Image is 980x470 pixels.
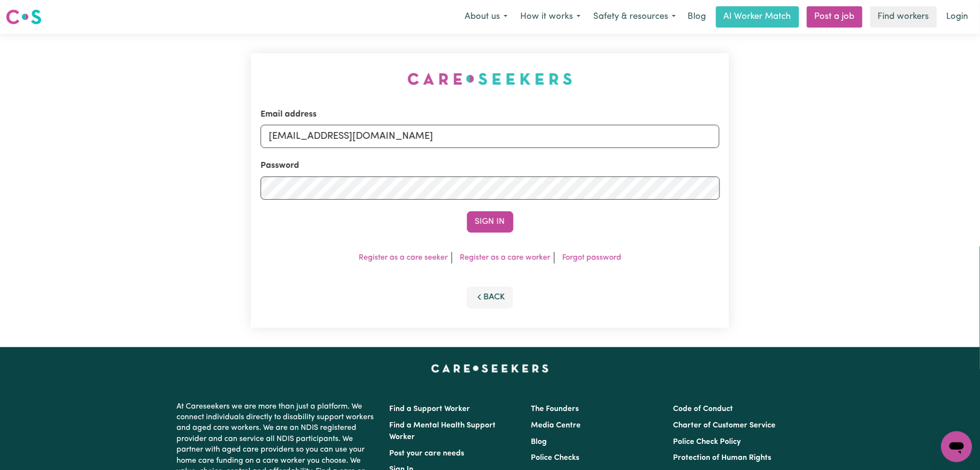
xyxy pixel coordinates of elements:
a: Code of Conduct [673,405,733,413]
label: Password [261,160,299,172]
a: Media Centre [531,422,581,429]
a: AI Worker Match [716,6,799,28]
a: Police Checks [531,454,580,462]
button: Safety & resources [587,7,682,27]
a: Careseekers home page [431,365,549,372]
img: Careseekers logo [6,8,42,26]
a: Police Check Policy [673,438,741,446]
input: Email address [261,125,720,148]
iframe: Button to launch messaging window [941,431,972,462]
a: Protection of Human Rights [673,454,771,462]
a: Login [941,6,974,28]
a: Careseekers logo [6,6,42,28]
a: Charter of Customer Service [673,422,775,429]
a: Blog [682,6,712,28]
a: Post your care needs [390,450,465,457]
a: Register as a care seeker [359,254,448,262]
a: The Founders [531,405,579,413]
button: Back [467,287,513,308]
a: Post a job [807,6,863,28]
a: Register as a care worker [460,254,550,262]
a: Blog [531,438,547,446]
a: Find a Mental Health Support Worker [390,422,496,441]
button: Sign In [467,211,513,233]
a: Forgot password [562,254,621,262]
button: How it works [514,7,587,27]
a: Find workers [870,6,937,28]
button: About us [458,7,514,27]
label: Email address [261,108,317,121]
a: Find a Support Worker [390,405,470,413]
